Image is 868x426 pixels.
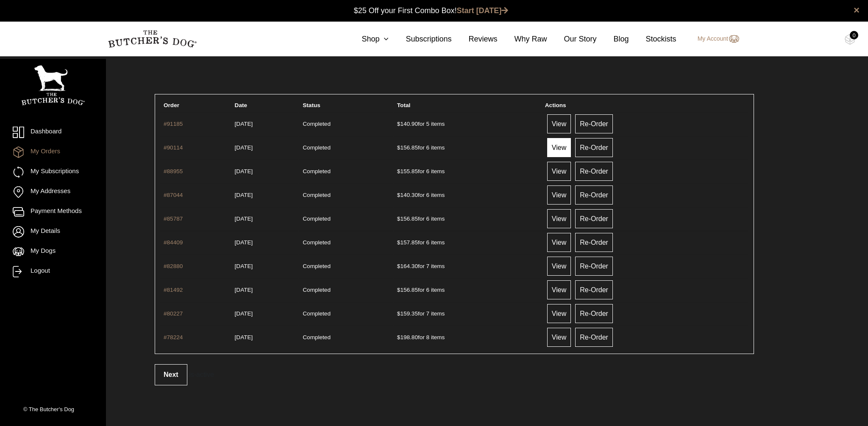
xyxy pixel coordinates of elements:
[13,266,93,277] a: Logout
[13,226,93,238] a: My Details
[164,168,183,174] a: #88955
[164,121,183,127] a: #91185
[547,162,571,181] a: View
[299,278,393,301] td: Completed
[575,162,613,181] a: Re-Order
[13,186,93,198] a: My Addresses
[164,144,183,151] a: #90114
[13,166,93,178] a: My Subscriptions
[397,102,410,108] span: Total
[394,112,541,135] td: for 5 items
[235,239,253,246] time: [DATE]
[235,216,253,222] time: [DATE]
[397,168,418,174] span: 155.85
[854,5,860,15] a: close
[575,185,613,205] a: Re-Order
[397,192,401,198] span: $
[345,33,389,45] a: Shop
[235,144,253,151] time: [DATE]
[397,168,401,174] span: $
[299,302,393,325] td: Completed
[299,231,393,254] td: Completed
[397,310,401,317] span: $
[547,280,571,299] a: View
[397,216,418,222] span: 156.85
[397,144,418,151] span: 156.85
[845,34,855,45] img: TBD_Cart-Empty.png
[394,254,541,277] td: for 7 items
[13,127,93,138] a: Dashboard
[575,209,613,228] a: Re-Order
[394,326,541,349] td: for 8 items
[164,239,183,246] a: #84409
[457,6,509,15] a: Start [DATE]
[397,263,418,269] span: 164.30
[547,33,597,45] a: Our Story
[235,192,253,198] time: [DATE]
[397,263,401,269] span: $
[164,310,183,317] a: #80227
[547,138,571,157] a: View
[235,263,253,269] time: [DATE]
[394,302,541,325] td: for 7 items
[299,183,393,206] td: Completed
[389,33,451,45] a: Subscriptions
[575,280,613,299] a: Re-Order
[394,278,541,301] td: for 6 items
[547,233,571,252] a: View
[547,257,571,276] a: View
[451,33,497,45] a: Reviews
[629,33,676,45] a: Stockists
[397,334,418,340] span: 198.80
[394,207,541,230] td: for 6 items
[299,207,393,230] td: Completed
[397,216,401,222] span: $
[235,168,253,174] time: [DATE]
[155,364,754,385] div: .is-active
[155,364,187,385] a: Next
[397,192,418,198] span: 140.30
[545,102,566,108] span: Actions
[164,192,183,198] a: #87044
[397,121,401,127] span: $
[299,254,393,277] td: Completed
[689,34,739,44] a: My Account
[164,216,183,222] a: #85787
[547,114,571,133] a: View
[597,33,629,45] a: Blog
[394,160,541,183] td: for 6 items
[235,287,253,293] time: [DATE]
[575,304,613,323] a: Re-Order
[397,334,401,340] span: $
[575,233,613,252] a: Re-Order
[397,287,401,293] span: $
[397,144,401,151] span: $
[235,102,247,108] span: Date
[397,121,418,127] span: 140.90
[13,246,93,257] a: My Dogs
[498,33,547,45] a: Why Raw
[299,136,393,159] td: Completed
[164,334,183,340] a: #78224
[394,231,541,254] td: for 6 items
[235,310,253,317] time: [DATE]
[547,304,571,323] a: View
[397,239,418,246] span: 157.85
[397,239,401,246] span: $
[394,183,541,206] td: for 6 items
[397,287,418,293] span: 156.85
[299,112,393,135] td: Completed
[547,185,571,205] a: View
[235,121,253,127] time: [DATE]
[575,138,613,157] a: Re-Order
[575,114,613,133] a: Re-Order
[21,65,85,105] img: TBD_Portrait_Logo_White.png
[397,310,418,317] span: 159.35
[235,334,253,340] time: [DATE]
[850,31,858,39] div: 0
[394,136,541,159] td: for 6 items
[164,287,183,293] a: #81492
[164,102,179,108] span: Order
[13,147,93,158] a: My Orders
[13,206,93,218] a: Payment Methods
